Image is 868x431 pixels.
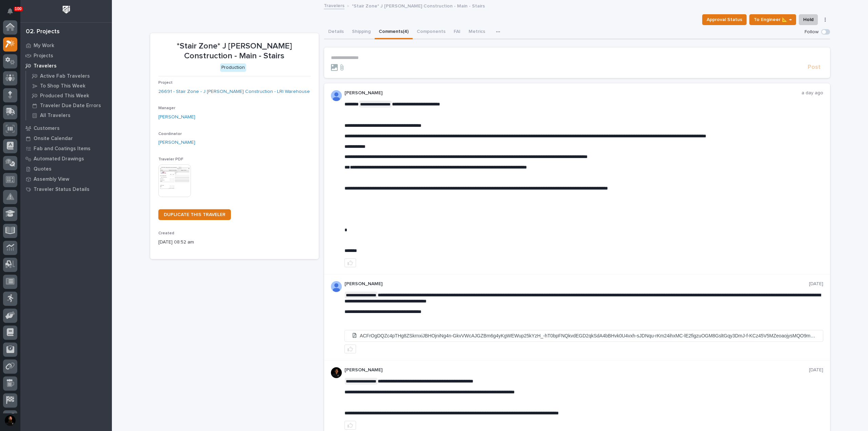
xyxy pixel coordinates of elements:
[34,43,54,49] p: My Work
[803,16,813,24] span: Hold
[20,174,112,184] a: Assembly View
[158,231,174,235] span: Created
[3,413,17,428] button: users-avatar
[34,125,60,132] p: Customers
[344,281,809,287] p: [PERSON_NAME]
[158,114,195,121] a: [PERSON_NAME]
[15,6,22,11] p: 100
[702,14,747,25] button: Approval Status
[158,81,173,85] span: Project
[34,53,53,59] p: Projects
[707,16,742,24] span: Approval Status
[20,123,112,133] a: Customers
[20,154,112,164] a: Automated Drawings
[809,281,823,287] p: [DATE]
[805,63,823,71] button: Post
[158,88,310,95] a: 26691 - Stair Zone - J [PERSON_NAME] Construction - LRI Warehouse
[324,25,348,39] button: Details
[450,25,465,39] button: FAI
[34,166,52,172] p: Quotes
[34,146,91,152] p: Fab and Coatings Items
[60,3,73,16] img: Workspace Logo
[220,63,246,72] div: Production
[344,258,356,267] button: like this post
[20,164,112,174] a: Quotes
[34,156,84,162] p: Automated Drawings
[20,61,112,71] a: Travelers
[413,25,450,39] button: Components
[375,25,413,39] button: Comments (4)
[344,90,802,96] p: [PERSON_NAME]
[331,281,342,292] img: AOh14GhUnP333BqRmXh-vZ-TpYZQaFVsuOFmGre8SRZf2A=s96-c
[345,330,823,341] li: ACFrOgDQZc4pTHg8ZSkrnxiJBHOjniNg4n-GkvVWcAJGZBm6g4yKgWEWup25kYzH_-hT0bpFNQkvdEGD2qkSdA4bBHvk0U4vx...
[40,103,101,109] p: Traveler Due Date Errors
[158,132,182,136] span: Coordinator
[20,40,112,51] a: My Work
[26,91,112,100] a: Produced This Week
[26,111,112,120] a: All Travelers
[26,28,60,36] div: 02. Projects
[754,16,792,24] span: To Engineer 📐 →
[331,90,342,101] img: AOh14GhUnP333BqRmXh-vZ-TpYZQaFVsuOFmGre8SRZf2A=s96-c
[324,1,344,9] a: Travelers
[158,41,311,61] p: *Stair Zone* J [PERSON_NAME] Construction - Main - Stairs
[20,133,112,143] a: Onsite Calendar
[344,367,809,373] p: [PERSON_NAME]
[40,83,85,89] p: To Shop This Week
[805,29,818,35] p: Follow
[34,136,73,142] p: Onsite Calendar
[802,90,823,96] p: a day ago
[40,73,90,79] p: Active Fab Travelers
[345,330,823,342] a: ACFrOgDQZc4pTHg8ZSkrnxiJBHOjniNg4n-GkvVWcAJGZBm6g4yKgWEWup25kYzH_-hT0bpFNQkvdEGD2qkSdA4bBHvk0U4vx...
[20,51,112,61] a: Projects
[808,63,821,71] span: Post
[26,101,112,110] a: Traveler Due Date Errors
[158,139,195,146] a: [PERSON_NAME]
[20,184,112,194] a: Traveler Status Details
[158,106,175,110] span: Manager
[8,8,17,19] div: Notifications100
[34,176,69,182] p: Assembly View
[3,4,17,18] button: Notifications
[348,25,375,39] button: Shipping
[164,212,225,217] span: DUPLICATE THIS TRAVELER
[331,367,342,378] img: 1cuUYOxSRWZudHgABrOC
[26,71,112,81] a: Active Fab Travelers
[809,367,823,373] p: [DATE]
[158,157,183,161] span: Traveler PDF
[158,209,231,220] a: DUPLICATE THIS TRAVELER
[799,14,818,25] button: Hold
[20,143,112,154] a: Fab and Coatings Items
[344,421,356,430] button: like this post
[34,63,57,69] p: Travelers
[344,345,356,353] button: like this post
[26,81,112,91] a: To Shop This Week
[40,113,71,119] p: All Travelers
[352,2,485,9] p: *Stair Zone* J [PERSON_NAME] Construction - Main - Stairs
[34,187,90,193] p: Traveler Status Details
[158,239,311,246] p: [DATE] 08:52 am
[465,25,489,39] button: Metrics
[749,14,796,25] button: To Engineer 📐 →
[40,93,89,99] p: Produced This Week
